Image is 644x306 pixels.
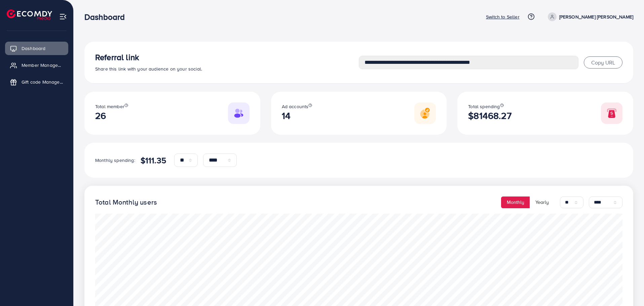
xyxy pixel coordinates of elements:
[5,75,68,89] a: Gift code Management
[22,62,63,69] span: Member Management
[95,156,135,164] p: Monthly spending:
[59,13,67,20] img: menu
[22,79,63,85] span: Gift code Management
[486,13,520,21] p: Switch to Seller
[584,56,622,69] button: Copy URL
[95,52,359,62] h3: Referral link
[95,110,128,121] h2: 26
[468,103,500,110] span: Total spending
[501,196,530,208] button: Monthly
[7,9,52,20] img: logo
[559,13,633,21] p: [PERSON_NAME] [PERSON_NAME]
[5,58,68,72] a: Member Management
[95,103,124,110] span: Total member
[22,45,45,52] span: Dashboard
[95,198,157,207] h4: Total Monthly users
[141,156,166,165] h4: $111.35
[282,103,309,110] span: Ad accounts
[601,102,622,124] img: Responsive image
[545,12,633,21] a: [PERSON_NAME] [PERSON_NAME]
[530,196,555,208] button: Yearly
[95,65,202,72] span: Share this link with your audience on your social.
[84,12,130,22] h3: Dashboard
[468,110,511,121] h2: $81468.27
[5,42,68,55] a: Dashboard
[228,102,250,124] img: Responsive image
[591,59,615,66] span: Copy URL
[615,276,639,301] iframe: Chat
[414,102,436,124] img: Responsive image
[282,110,312,121] h2: 14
